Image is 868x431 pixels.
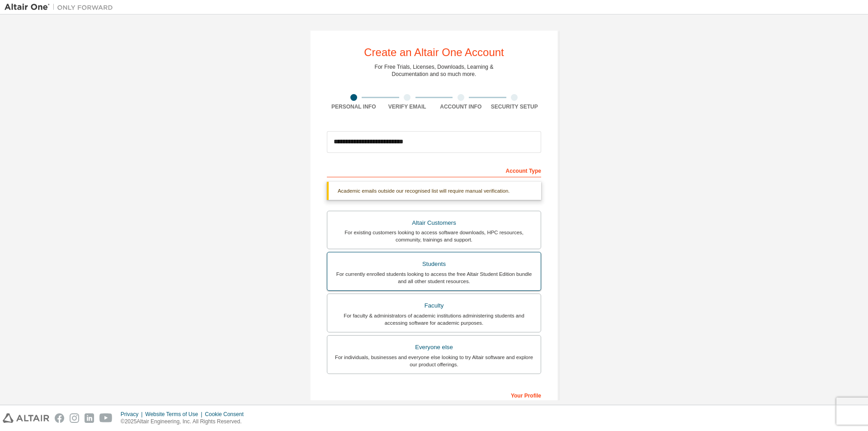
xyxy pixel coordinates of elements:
[333,217,535,229] div: Altair Customers
[381,103,434,110] div: Verify Email
[333,341,535,354] div: Everyone else
[375,63,494,78] div: For Free Trials, Licenses, Downloads, Learning & Documentation and so much more.
[3,413,49,423] img: altair_logo.svg
[488,103,542,110] div: Security Setup
[327,388,541,402] div: Your Profile
[333,258,535,270] div: Students
[333,229,535,243] div: For existing customers looking to access software downloads, HPC resources, community, trainings ...
[434,103,488,110] div: Account Info
[121,411,145,418] div: Privacy
[327,163,541,177] div: Account Type
[55,413,64,423] img: facebook.svg
[5,3,118,12] img: Altair One
[333,270,535,285] div: For currently enrolled students looking to access the free Altair Student Edition bundle and all ...
[85,413,94,423] img: linkedin.svg
[333,312,535,327] div: For faculty & administrators of academic institutions administering students and accessing softwa...
[327,182,541,200] div: Academic emails outside our recognised list will require manual verification.
[333,299,535,312] div: Faculty
[205,411,249,418] div: Cookie Consent
[121,418,249,426] p: © 2025 Altair Engineering, Inc. All Rights Reserved.
[99,413,113,423] img: youtube.svg
[327,103,381,110] div: Personal Info
[145,411,205,418] div: Website Terms of Use
[333,354,535,368] div: For individuals, businesses and everyone else looking to try Altair software and explore our prod...
[70,413,79,423] img: instagram.svg
[364,47,504,58] div: Create an Altair One Account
